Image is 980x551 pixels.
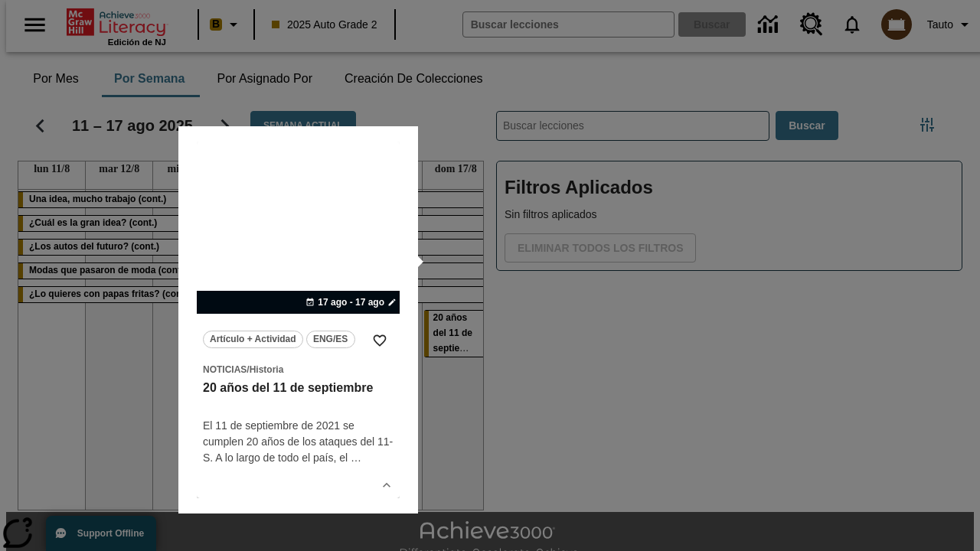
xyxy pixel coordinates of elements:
[375,474,398,497] button: Ver más
[366,327,394,354] button: Añadir a mis Favoritas
[203,364,247,375] span: Noticias
[203,418,394,466] div: El 11 de septiembre de 2021 se cumplen 20 años de los ataques del 11-S. A lo largo de todo el paí...
[247,364,249,375] span: /
[210,331,296,347] span: Artículo + Actividad
[313,331,348,347] span: ENG/ES
[203,361,394,377] span: Tema: Noticias/Historia
[306,331,355,348] button: ENG/ES
[250,364,284,375] span: Historia
[351,452,361,464] span: …
[302,295,400,309] button: 17 ago - 17 ago Elegir fechas
[203,331,303,348] button: Artículo + Actividad
[197,142,400,498] div: lesson details
[203,380,394,396] h3: 20 años del 11 de septiembre
[318,295,384,309] span: 17 ago - 17 ago
[203,396,394,415] h4: undefined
